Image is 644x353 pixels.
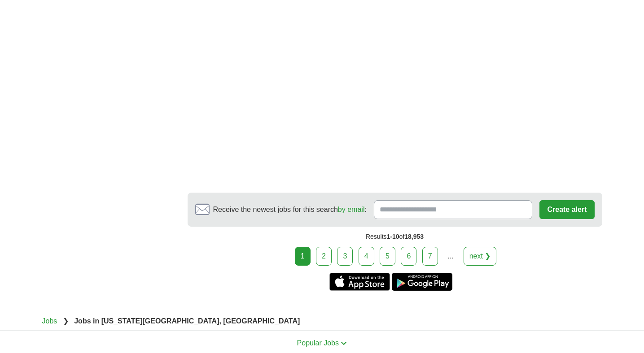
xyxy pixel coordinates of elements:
span: 1-10 [387,233,399,240]
span: ❯ [63,317,69,325]
a: Get the Android app [392,273,452,291]
span: Popular Jobs [297,339,339,347]
a: Get the iPhone app [329,273,390,291]
a: 6 [401,247,416,266]
a: 4 [359,247,374,266]
span: Receive the newest jobs for this search : [213,204,367,215]
div: 1 [295,247,311,266]
a: next ❯ [464,247,497,266]
a: Jobs [42,317,57,325]
div: ... [442,247,460,265]
div: Results of [188,227,602,247]
a: by email [338,206,365,213]
strong: Jobs in [US_STATE][GEOGRAPHIC_DATA], [GEOGRAPHIC_DATA] [74,317,300,325]
a: 5 [380,247,395,266]
a: 7 [422,247,438,266]
img: toggle icon [341,341,347,345]
button: Create alert [539,200,594,219]
a: 3 [337,247,353,266]
span: 18,953 [404,233,424,240]
a: 2 [316,247,332,266]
